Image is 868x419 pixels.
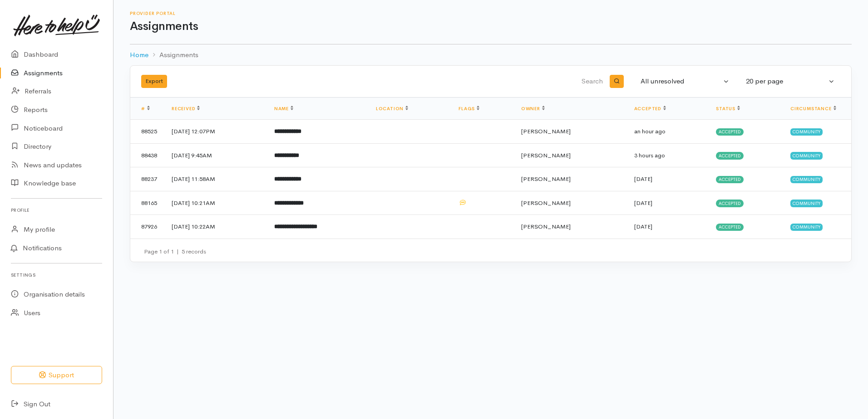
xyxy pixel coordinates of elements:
td: 88525 [130,120,164,144]
span: Community [790,224,823,231]
a: Flags [459,106,479,112]
span: [PERSON_NAME] [521,127,571,135]
h6: Settings [11,269,102,281]
button: 20 per page [740,73,840,90]
span: Accepted [716,200,744,207]
button: All unresolved [635,73,735,90]
span: Accepted [716,224,744,231]
nav: breadcrumb [130,44,852,66]
h1: Assignments [130,20,852,33]
time: [DATE] [634,175,652,183]
a: Name [274,106,293,112]
a: Location [376,106,408,112]
li: Assignments [148,50,198,60]
span: Accepted [716,128,744,136]
time: [DATE] [634,223,652,230]
td: [DATE] 11:58AM [164,167,267,191]
a: Accepted [634,106,666,112]
span: [PERSON_NAME] [521,175,571,183]
td: 87926 [130,215,164,239]
time: [DATE] [634,199,652,207]
a: Received [172,106,200,112]
a: Circumstance [790,106,836,112]
span: Community [790,176,823,183]
td: 88165 [130,191,164,215]
h6: Profile [11,204,102,216]
td: 88237 [130,167,164,191]
div: 20 per page [746,76,827,87]
span: Accepted [716,176,744,183]
a: Home [130,50,148,60]
time: an hour ago [634,127,666,135]
div: All unresolved [641,76,721,87]
td: 88438 [130,143,164,167]
h6: Provider Portal [130,11,852,16]
a: Owner [521,106,545,112]
small: Page 1 of 1 5 records [144,248,206,255]
span: Community [790,152,823,159]
span: [PERSON_NAME] [521,199,571,207]
a: Status [716,106,740,112]
td: [DATE] 10:21AM [164,191,267,215]
time: 3 hours ago [634,151,665,159]
span: [PERSON_NAME] [521,223,571,230]
button: Export [141,75,167,88]
span: Community [790,128,823,136]
td: [DATE] 12:07PM [164,120,267,144]
td: [DATE] 10:22AM [164,215,267,239]
td: [DATE] 9:45AM [164,143,267,167]
button: Support [11,366,102,385]
span: [PERSON_NAME] [521,151,571,159]
input: Search [388,71,605,93]
span: | [177,248,179,255]
a: # [141,106,150,112]
span: Accepted [716,152,744,159]
span: Community [790,200,823,207]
